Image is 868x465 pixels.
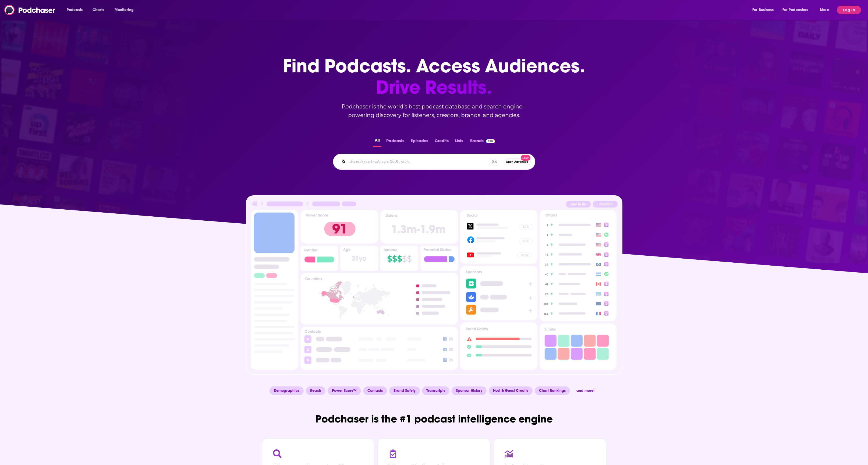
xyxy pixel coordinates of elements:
[506,160,528,163] span: Open Advanced
[253,212,296,356] img: Podcast Insights Sidebar
[363,386,387,395] span: Contacts
[300,210,378,244] img: Podcast Insights Power score
[452,386,487,395] span: Sponsor History
[385,137,406,147] button: Podcasts
[409,137,430,147] button: Episodes
[262,412,606,425] h2: Podchaser is the #1 podcast intelligence engine
[306,386,325,395] span: Reach
[283,77,585,98] span: Drive Results.
[348,157,489,166] input: Search podcasts, credits, & more...
[115,6,134,14] span: Monitoring
[422,386,449,395] span: Transcripts
[782,6,808,14] span: For Podcasters
[389,386,420,395] span: Brand Safety
[460,266,537,320] img: Podcast Sponsors
[89,6,107,14] a: Charts
[540,210,617,321] img: Podcast Insights Charts
[67,6,83,14] span: Podcasts
[328,386,361,395] span: Power Score™
[749,6,780,14] button: open menu
[489,158,499,166] span: ⌘ K
[340,246,378,271] img: Podcast Insights Age
[300,327,458,370] img: Podcast Insights Contacts
[486,139,495,143] img: Podchaser Pro
[420,246,458,271] img: Podcast Insights Parental Status
[521,155,530,161] span: New
[380,210,458,244] img: Podcast Insights Listens
[4,5,56,15] img: Podchaser - Follow, Share and Rate Podcasts
[820,6,829,14] span: More
[333,154,535,170] div: Search podcasts, credits, & more...
[752,6,774,14] span: For Business
[300,273,458,324] img: Podcast Insights Countries
[454,137,465,147] button: Lists
[270,386,304,395] span: Demographics
[380,246,418,271] img: Podcast Insights Income
[462,325,535,362] img: Podcast Insights Brand Safety
[63,6,90,14] button: open menu
[93,6,104,14] span: Charts
[504,158,531,165] button: Open AdvancedNew
[111,6,141,14] button: open menu
[489,386,533,395] span: Host & Guest Credits
[327,102,542,119] h2: Podchaser is the world’s best podcast database and search engine – powering discovery for listene...
[460,210,537,264] img: Podcast Socials
[283,55,585,98] h1: Find Podcasts. Access Audiences.
[300,246,338,271] img: Podcast Insights Gender
[816,6,836,14] button: open menu
[535,386,570,395] span: Chart Rankings
[470,137,495,147] a: BrandsPodchaser Pro
[542,326,614,362] img: Podcast Insights Similar Podcasts
[251,200,618,210] img: Podcast Insights Header
[373,137,381,147] button: All
[837,6,861,14] button: Log In
[779,6,816,14] button: open menu
[572,386,599,395] span: and more!
[433,137,450,147] button: Credits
